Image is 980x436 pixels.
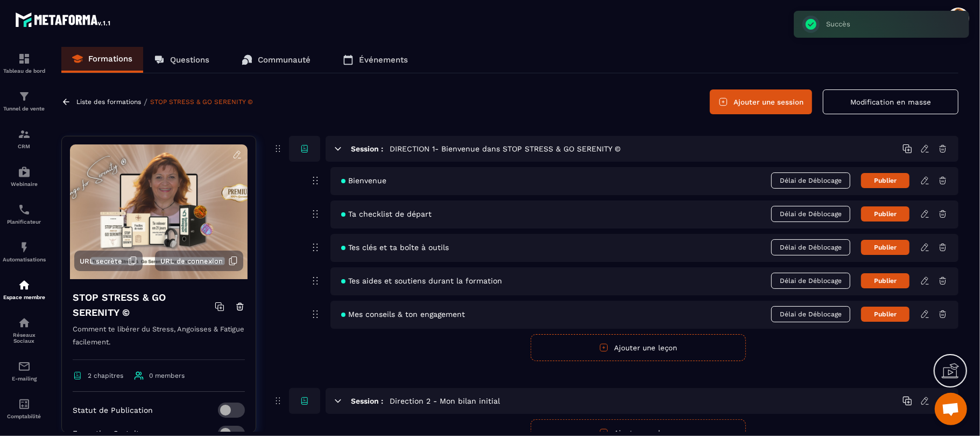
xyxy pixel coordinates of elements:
a: schedulerschedulerPlanificateur [3,195,46,233]
a: Événements [332,47,419,73]
img: scheduler [18,203,31,216]
h6: Session : [351,397,383,405]
button: Ajouter une leçon [531,334,746,361]
img: automations [18,241,31,254]
button: Ajouter une session [710,89,812,114]
img: background [70,144,248,279]
p: CRM [3,143,46,149]
span: Tes aides et soutiens durant la formation [341,276,502,285]
span: Délai de Déblocage [771,239,850,255]
p: Planificateur [3,219,46,225]
p: Communauté [258,55,311,65]
button: Publier [861,307,910,322]
span: Délai de Déblocage [771,273,850,289]
p: Webinaire [3,181,46,187]
a: emailemailE-mailing [3,352,46,390]
a: Liste des formations [76,98,141,106]
a: accountantaccountantComptabilité [3,390,46,427]
a: formationformationTableau de bord [3,44,46,82]
span: 0 members [149,372,185,379]
span: Ta checklist de départ [341,210,432,218]
h5: Direction 2 - Mon bilan initial [390,396,500,406]
a: automationsautomationsAutomatisations [3,233,46,271]
button: Publier [861,173,910,188]
p: E-mailing [3,376,46,382]
p: Réseaux Sociaux [3,332,46,344]
img: formation [18,90,31,103]
img: formation [18,128,31,141]
a: Questions [143,47,220,73]
img: automations [18,165,31,178]
p: Automatisations [3,257,46,262]
p: Comment te libérer du Stress, Angoisses & Fatigue facilement. [73,323,245,360]
a: formationformationTunnel de vente [3,82,46,120]
a: STOP STRESS & GO SERENITY © [150,98,253,106]
span: / [144,97,147,107]
span: URL de connexion [160,257,223,265]
button: Publier [861,240,910,255]
span: URL secrète [80,257,122,265]
h4: STOP STRESS & GO SERENITY © [73,290,215,320]
button: Publier [861,273,910,288]
button: URL de connexion [155,251,243,271]
p: Tunnel de vente [3,106,46,112]
a: Ouvrir le chat [935,393,967,425]
a: Communauté [231,47,321,73]
p: Formations [88,54,132,64]
span: Bienvenue [341,176,386,185]
p: Questions [170,55,209,65]
p: Tableau de bord [3,68,46,74]
img: accountant [18,398,31,411]
a: formationformationCRM [3,120,46,157]
p: Événements [359,55,408,65]
img: email [18,360,31,373]
span: 2 chapitres [88,372,123,379]
a: automationsautomationsWebinaire [3,157,46,195]
span: Mes conseils & ton engagement [341,310,465,319]
button: URL secrète [74,251,143,271]
a: automationsautomationsEspace membre [3,271,46,308]
a: social-networksocial-networkRéseaux Sociaux [3,308,46,352]
img: formation [18,52,31,65]
button: Modification en masse [823,89,958,114]
h6: Session : [351,144,383,153]
img: automations [18,279,31,292]
p: Statut de Publication [73,406,153,414]
img: social-network [18,316,31,329]
p: Espace membre [3,294,46,300]
span: Tes clés et ta boîte à outils [341,243,449,252]
img: logo [15,10,112,29]
a: Formations [61,47,143,73]
span: Délai de Déblocage [771,306,850,322]
button: Publier [861,206,910,222]
span: Délai de Déblocage [771,206,850,222]
p: Comptabilité [3,413,46,419]
span: Délai de Déblocage [771,172,850,189]
h5: DIRECTION 1- Bienvenue dans STOP STRESS & GO SERENITY © [390,143,621,154]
